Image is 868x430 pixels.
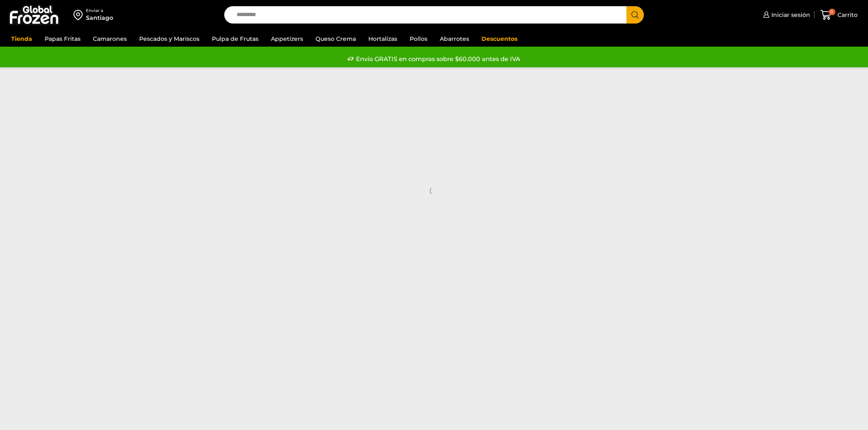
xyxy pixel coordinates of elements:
[835,11,858,19] span: Carrito
[477,31,522,47] a: Descuentos
[7,31,36,47] a: Tienda
[40,31,85,47] a: Papas Fritas
[89,31,131,47] a: Camarones
[436,31,473,47] a: Abarrotes
[406,31,432,47] a: Pollos
[818,5,860,25] a: 0 Carrito
[311,31,360,47] a: Queso Crema
[208,31,263,47] a: Pulpa de Frutas
[74,8,86,22] img: address-field-icon.svg
[769,11,810,19] span: Iniciar sesión
[829,9,835,15] span: 0
[86,14,113,22] div: Santiago
[135,31,204,47] a: Pescados y Mariscos
[86,8,113,14] div: Enviar a
[761,7,810,23] a: Iniciar sesión
[626,6,644,24] button: Search button
[364,31,401,47] a: Hortalizas
[267,31,307,47] a: Appetizers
